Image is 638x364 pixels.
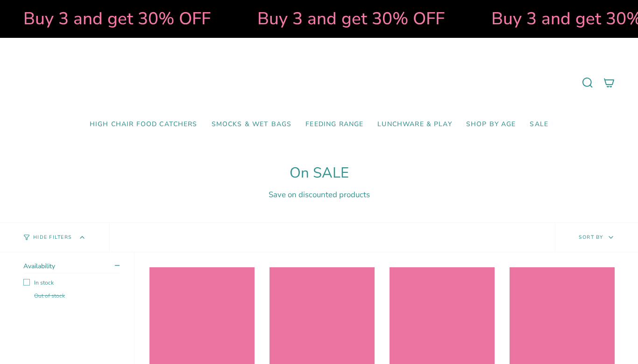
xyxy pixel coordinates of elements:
[23,189,615,200] div: Save on discounted products
[370,114,459,136] a: Lunchware & Play
[83,114,205,136] a: High Chair Food Catchers
[23,164,615,182] h1: On SALE
[523,114,555,136] a: SALE
[33,235,72,240] span: Hide Filters
[205,114,299,136] a: Smocks & Wet Bags
[18,7,206,30] strong: Buy 3 and get 30% OFF
[466,121,516,128] span: Shop by Age
[459,114,523,136] a: Shop by Age
[555,223,638,252] button: Sort by
[579,234,603,241] span: Sort by
[90,121,198,128] span: High Chair Food Catchers
[252,7,440,30] strong: Buy 3 and get 30% OFF
[305,121,363,128] span: Feeding Range
[23,262,120,273] summary: Availability
[298,114,370,136] a: Feeding Range
[212,121,292,128] span: Smocks & Wet Bags
[530,121,548,128] span: SALE
[23,279,120,286] label: In stock
[377,121,452,128] span: Lunchware & Play
[239,52,400,114] a: Mumma’s Little Helpers
[23,262,55,271] span: Availability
